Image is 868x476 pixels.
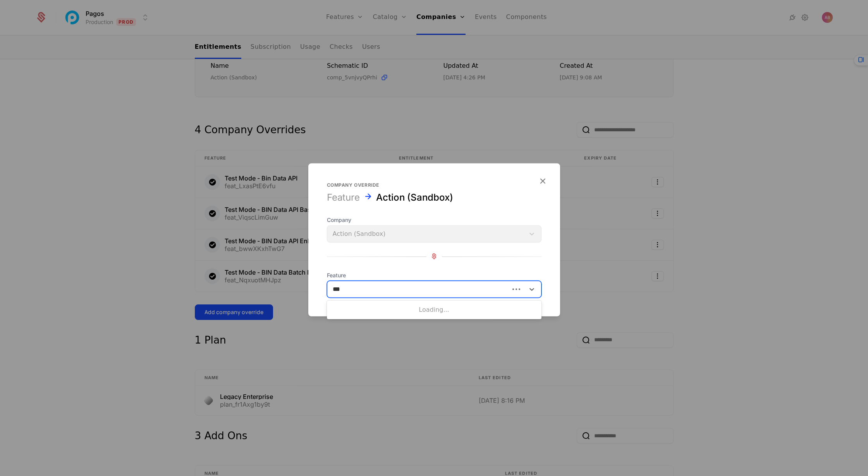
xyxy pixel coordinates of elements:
[327,271,541,279] span: Feature
[327,191,360,203] div: Feature
[327,216,541,223] span: Company
[327,302,541,318] div: Loading...
[327,182,541,188] div: Company override
[376,191,453,203] div: Action (Sandbox)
